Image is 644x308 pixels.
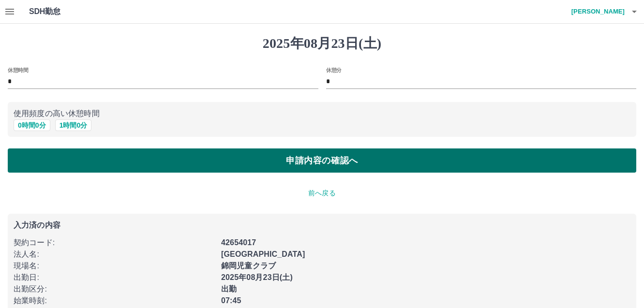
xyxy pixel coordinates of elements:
[14,272,215,283] p: 出勤日 :
[55,119,92,131] button: 1時間0分
[8,188,636,198] p: 前へ戻る
[14,237,215,249] p: 契約コード :
[8,35,636,52] h1: 2025年08月23日(土)
[14,119,50,131] button: 0時間0分
[8,66,28,73] label: 休憩時間
[14,283,215,295] p: 出勤区分 :
[221,296,241,305] b: 07:45
[14,295,215,307] p: 始業時刻 :
[221,273,293,281] b: 2025年08月23日(土)
[8,148,636,173] button: 申請内容の確認へ
[14,260,215,272] p: 現場名 :
[221,285,237,293] b: 出勤
[221,262,276,270] b: 錦岡児童クラブ
[221,238,256,247] b: 42654017
[221,250,305,258] b: [GEOGRAPHIC_DATA]
[14,249,215,260] p: 法人名 :
[14,108,630,119] p: 使用頻度の高い休憩時間
[14,221,630,229] p: 入力済の内容
[326,66,342,73] label: 休憩分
